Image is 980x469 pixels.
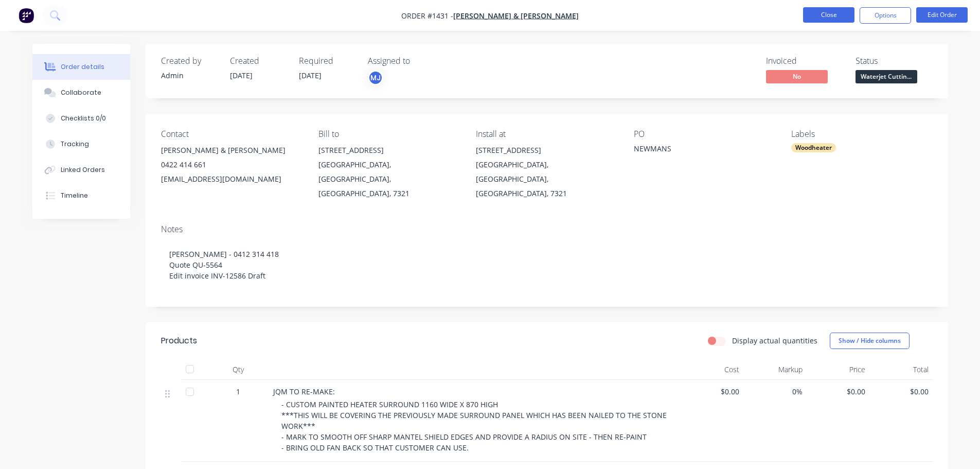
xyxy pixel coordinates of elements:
span: - CUSTOM PAINTED HEATER SURROUND 1160 WIDE X 870 HIGH ***THIS WILL BE COVERING THE PREVIOUSLY MAD... [281,399,669,453]
div: Status [856,56,933,66]
div: Created by [161,56,218,66]
div: Required [299,56,355,66]
span: No [766,70,828,83]
div: Assigned to [368,56,471,66]
div: Linked Orders [61,165,105,175]
div: [STREET_ADDRESS][GEOGRAPHIC_DATA], [GEOGRAPHIC_DATA], [GEOGRAPHIC_DATA], 7321 [476,143,617,201]
div: [PERSON_NAME] & [PERSON_NAME]0422 414 661[EMAIL_ADDRESS][DOMAIN_NAME] [161,143,302,186]
div: Created [230,56,287,66]
button: Linked Orders [32,157,130,183]
div: PO [634,129,775,139]
div: Notes [161,224,933,234]
div: Admin [161,70,218,81]
div: [GEOGRAPHIC_DATA], [GEOGRAPHIC_DATA], [GEOGRAPHIC_DATA], 7321 [476,158,617,201]
div: Checklists 0/0 [61,114,106,123]
div: Order details [61,62,104,72]
span: Order #1431 - [401,11,453,21]
div: Products [161,335,197,347]
div: [STREET_ADDRESS] [318,143,459,158]
button: Options [860,7,911,24]
span: JQM TO RE-MAKE: [273,387,335,396]
div: Bill to [318,129,459,139]
button: Tracking [32,131,130,157]
button: Close [803,7,854,23]
div: Labels [791,129,932,139]
div: [PERSON_NAME] - 0412 314 418 Quote QU-5564 Edit invoice INV-12586 Draft [161,238,933,291]
div: Markup [743,359,807,380]
button: MJ [368,70,383,85]
div: Timeline [61,191,88,200]
button: Waterjet Cuttin... [856,70,917,85]
label: Display actual quantities [732,335,817,346]
button: Edit Order [916,7,968,23]
div: [GEOGRAPHIC_DATA], [GEOGRAPHIC_DATA], [GEOGRAPHIC_DATA], 7321 [318,158,459,201]
div: Total [869,359,933,380]
span: [DATE] [299,71,322,80]
div: [STREET_ADDRESS][GEOGRAPHIC_DATA], [GEOGRAPHIC_DATA], [GEOGRAPHIC_DATA], 7321 [318,143,459,201]
span: $0.00 [811,386,866,397]
div: [PERSON_NAME] & [PERSON_NAME] [161,143,302,158]
div: Cost [681,359,744,380]
span: $0.00 [685,386,740,397]
div: NEWMANS [634,143,762,158]
div: Price [807,359,870,380]
div: [EMAIL_ADDRESS][DOMAIN_NAME] [161,172,302,186]
div: [STREET_ADDRESS] [476,143,617,158]
a: [PERSON_NAME] & [PERSON_NAME] [453,11,579,21]
button: Order details [32,54,130,80]
div: Install at [476,129,617,139]
div: Qty [207,359,269,380]
div: Woodheater [791,143,836,152]
span: Waterjet Cuttin... [856,70,917,83]
span: 1 [236,386,240,397]
img: Factory [19,8,34,23]
button: Collaborate [32,80,130,106]
div: Collaborate [61,88,101,97]
span: $0.00 [874,386,929,397]
div: Contact [161,129,302,139]
span: [DATE] [230,71,253,80]
div: 0422 414 661 [161,158,302,172]
button: Show / Hide columns [830,333,910,349]
button: Timeline [32,183,130,209]
div: Tracking [61,140,89,149]
div: Invoiced [766,56,843,66]
button: Checklists 0/0 [32,106,130,131]
span: 0% [747,386,803,397]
